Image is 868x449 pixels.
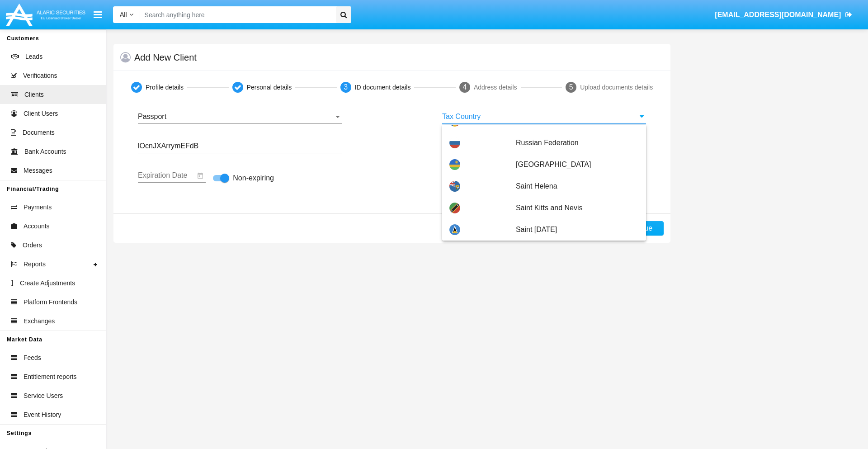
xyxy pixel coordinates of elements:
span: Feeds [24,353,41,363]
span: 5 [569,83,573,91]
input: Search [140,6,333,23]
div: Personal details [247,83,292,92]
span: Platform Frontends [24,298,77,307]
span: Reports [24,260,46,269]
span: Event History [24,410,61,420]
span: Saint [DATE] [516,219,639,241]
div: Profile details [146,83,184,92]
span: Saint Kitts and Nevis [516,197,639,219]
span: Client Users [24,109,58,118]
span: Bank Accounts [24,147,66,156]
span: Messages [24,166,52,175]
span: Accounts [24,222,50,231]
img: Logo image [5,1,87,28]
a: [EMAIL_ADDRESS][DOMAIN_NAME] [711,2,857,28]
div: Upload documents details [580,83,653,92]
span: Leads [25,52,42,61]
span: Create Adjustments [20,279,75,288]
span: Payments [24,203,52,212]
h5: Add New Client [134,54,197,61]
span: Service Users [24,391,63,401]
span: Non-expiring [233,173,274,184]
span: Saint Helena [516,175,639,197]
div: Address details [474,83,517,92]
span: Exchanges [24,317,55,326]
span: Documents [23,128,55,137]
span: [GEOGRAPHIC_DATA] [516,154,639,175]
span: 3 [344,83,348,91]
span: Passport [138,113,166,120]
a: All [113,10,140,19]
span: All [120,11,127,18]
div: ID document details [355,83,411,92]
button: Open calendar [195,170,206,181]
span: Clients [24,90,44,99]
span: 4 [462,83,467,91]
span: Russian Federation [516,132,639,154]
span: Entitlement reports [24,372,77,382]
span: Orders [23,241,42,250]
span: [EMAIL_ADDRESS][DOMAIN_NAME] [715,11,841,19]
span: Verifications [23,71,57,80]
